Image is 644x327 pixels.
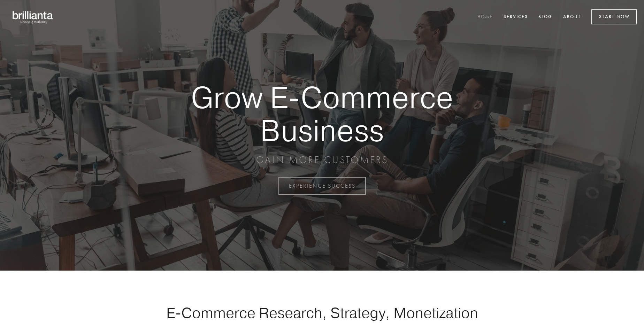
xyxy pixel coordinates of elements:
a: EXPERIENCE SUCCESS [278,177,366,195]
a: About [559,11,585,23]
a: Services [499,11,532,23]
img: brillianta - research, strategy, marketing [7,7,59,27]
p: GAIN MORE CUSTOMERS [167,154,477,166]
h1: E-Commerce Research, Strategy, Monetization [144,304,500,321]
a: Blog [534,11,557,23]
a: Start Now [591,9,637,24]
strong: Grow E-Commerce Business [167,81,477,147]
a: Home [473,11,497,23]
